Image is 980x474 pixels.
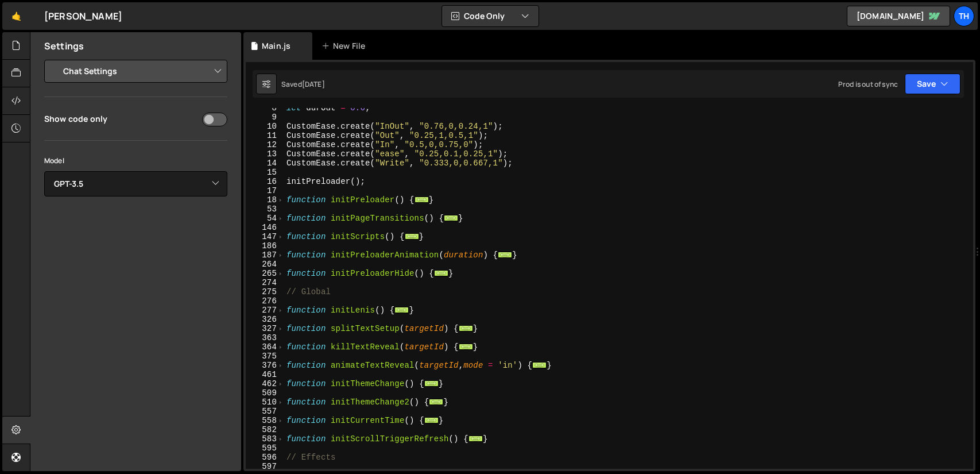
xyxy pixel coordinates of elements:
span: ... [459,325,473,332]
span: ... [498,252,512,258]
div: 187 [246,251,284,260]
div: 147 [246,232,284,241]
div: 53 [246,205,284,214]
div: 10 [246,122,284,131]
div: 462 [246,379,284,388]
span: ... [434,270,448,276]
div: New File [321,40,370,52]
div: 363 [246,333,284,342]
div: 186 [246,241,284,251]
div: 510 [246,398,284,407]
div: 13 [246,149,284,159]
span: ... [415,196,429,203]
span: ... [424,380,439,387]
span: ... [405,233,419,240]
div: 583 [246,434,284,444]
div: 8 [246,103,284,113]
div: 12 [246,140,284,149]
span: ... [444,215,458,221]
div: 265 [246,269,284,278]
div: 277 [246,306,284,315]
div: 54 [246,214,284,223]
div: 558 [246,416,284,425]
div: 376 [246,361,284,370]
a: 🤙 [2,2,30,30]
div: 326 [246,315,284,324]
div: 9 [246,113,284,122]
a: [DOMAIN_NAME] [847,6,950,26]
button: Code Only [442,6,539,26]
span: ... [429,399,443,405]
div: 509 [246,388,284,398]
div: 16 [246,177,284,186]
a: Th [954,6,974,26]
div: 276 [246,296,284,306]
div: 274 [246,278,284,287]
div: 18 [246,195,284,205]
div: 375 [246,352,284,361]
div: 364 [246,342,284,352]
div: 597 [246,462,284,471]
div: 582 [246,425,284,434]
button: Save [905,74,960,94]
div: 264 [246,260,284,269]
div: Prod is out of sync [838,79,898,89]
div: Show code only [44,113,107,124]
span: ... [394,307,409,313]
div: [DATE] [302,79,325,89]
div: 595 [246,444,284,453]
div: 14 [246,159,284,168]
span: ... [424,417,439,423]
span: ... [532,362,547,368]
div: 17 [246,186,284,195]
div: Main.js [262,40,290,52]
div: 15 [246,168,284,177]
span: ... [468,436,483,442]
h2: Settings [44,40,84,52]
div: 461 [246,370,284,379]
div: 557 [246,407,284,416]
label: Model [44,155,64,167]
div: 596 [246,453,284,462]
div: Saved [281,79,325,89]
div: 11 [246,131,284,140]
div: 146 [246,223,284,232]
div: [PERSON_NAME] [44,9,122,23]
div: 327 [246,324,284,333]
span: ... [459,344,473,350]
div: 275 [246,287,284,296]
